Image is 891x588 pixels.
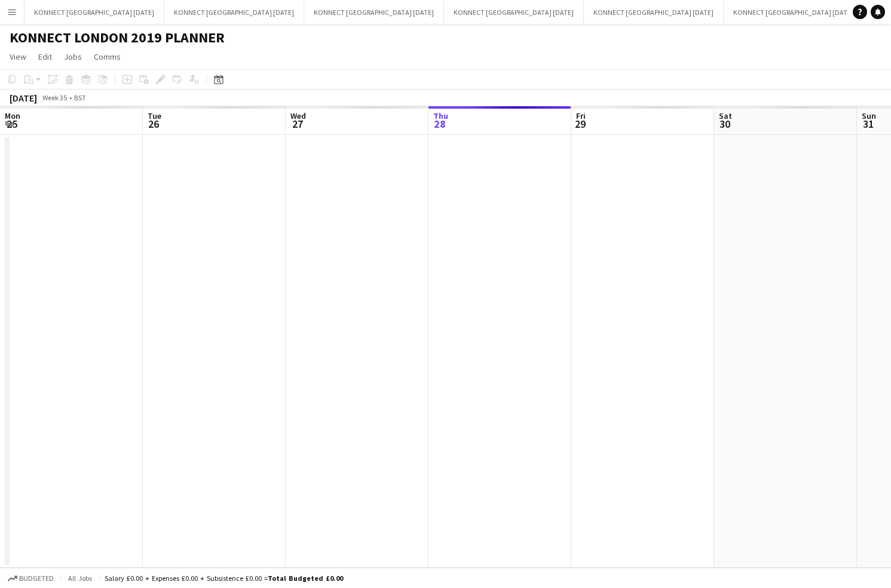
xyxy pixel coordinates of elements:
[290,110,306,121] span: Wed
[10,51,26,62] span: View
[584,1,724,24] button: KONNECT [GEOGRAPHIC_DATA] [DATE]
[94,51,121,62] span: Comms
[146,117,161,131] span: 26
[289,117,306,131] span: 27
[304,1,444,24] button: KONNECT [GEOGRAPHIC_DATA] [DATE]
[105,574,343,583] div: Salary £0.00 + Expenses £0.00 + Subsistence £0.00 =
[38,51,52,62] span: Edit
[89,49,125,64] a: Comms
[5,49,31,64] a: View
[717,117,732,131] span: 30
[724,1,864,24] button: KONNECT [GEOGRAPHIC_DATA] [DATE]
[719,110,732,121] span: Sat
[59,49,87,64] a: Jobs
[164,1,304,24] button: KONNECT [GEOGRAPHIC_DATA] [DATE]
[64,51,82,62] span: Jobs
[74,93,86,102] div: BST
[3,117,20,131] span: 25
[862,110,876,121] span: Sun
[19,574,54,583] span: Budgeted
[66,574,94,583] span: All jobs
[25,1,164,24] button: KONNECT [GEOGRAPHIC_DATA] [DATE]
[431,117,448,131] span: 28
[10,29,225,47] h1: KONNECT LONDON 2019 PLANNER
[576,110,586,121] span: Fri
[574,117,586,131] span: 29
[33,49,57,64] a: Edit
[860,117,876,131] span: 31
[5,110,20,121] span: Mon
[6,572,56,585] button: Budgeted
[433,110,448,121] span: Thu
[444,1,584,24] button: KONNECT [GEOGRAPHIC_DATA] [DATE]
[10,92,37,104] div: [DATE]
[39,93,69,102] span: Week 35
[268,574,343,583] span: Total Budgeted £0.00
[148,110,161,121] span: Tue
